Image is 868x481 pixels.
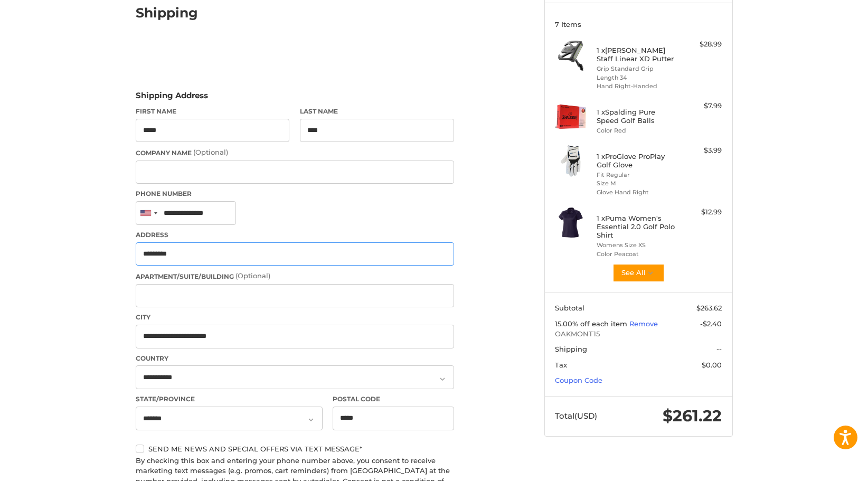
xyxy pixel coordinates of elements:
li: Color Peacoat [597,250,677,259]
span: 15.00% off each item [555,319,629,328]
label: Last Name [300,107,454,116]
label: First Name [136,107,290,116]
a: Remove [629,319,658,328]
div: United States: +1 [136,202,161,224]
label: Phone Number [136,189,454,199]
li: Glove Hand Right [597,188,677,197]
span: -$2.40 [700,319,722,328]
label: Apartment/Suite/Building [136,271,454,281]
span: Subtotal [555,304,584,312]
span: OAKMONT15 [555,329,722,339]
a: Coupon Code [555,376,602,384]
button: See All [612,263,665,282]
li: Size M [597,179,677,188]
span: $263.62 [696,304,722,312]
small: (Optional) [235,271,270,280]
legend: Shipping Address [136,90,208,107]
label: Company Name [136,147,454,158]
h2: Shipping [136,5,198,21]
li: Womens Size XS [597,241,677,250]
h4: 1 x Puma Women's Essential 2.0 Golf Polo Shirt [597,214,677,240]
label: Send me news and special offers via text message* [136,445,454,453]
li: Fit Regular [597,171,677,180]
label: State/Province [136,394,323,404]
span: Total (USD) [555,411,597,421]
div: $3.99 [680,145,722,156]
label: Postal Code [333,394,454,404]
h4: 1 x [PERSON_NAME] Staff Linear XD Putter [597,46,677,63]
li: Length 34 [597,73,677,82]
label: Address [136,230,454,240]
span: $0.00 [702,361,722,369]
h4: 1 x Spalding Pure Speed Golf Balls [597,108,677,125]
span: Shipping [555,345,587,353]
label: Country [136,354,454,363]
h3: 7 Items [555,20,722,29]
div: $12.99 [680,207,722,218]
li: Color Red [597,126,677,135]
label: City [136,313,454,322]
span: $261.22 [663,406,722,426]
li: Grip Standard Grip [597,64,677,73]
h4: 1 x ProGlove ProPlay Golf Glove [597,152,677,169]
span: Tax [555,361,567,369]
div: $28.99 [680,39,722,50]
span: -- [716,345,722,353]
div: $7.99 [680,101,722,111]
li: Hand Right-Handed [597,82,677,91]
small: (Optional) [193,148,228,156]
